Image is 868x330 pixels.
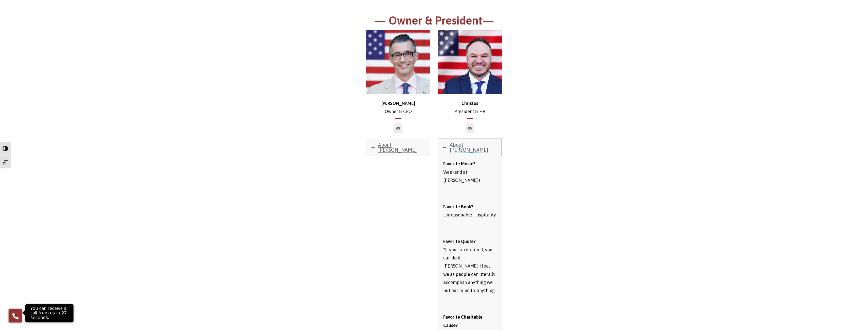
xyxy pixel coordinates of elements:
[443,160,497,184] p: Weekend at [PERSON_NAME]’s
[378,142,417,153] span: About [PERSON_NAME]
[438,30,502,94] img: Christos_500x500
[27,305,72,321] p: You can receive a call from us in 27 seconds.
[443,314,483,328] strong: Favorite Charitable Cause?
[461,101,478,106] strong: Christos
[443,239,476,244] strong: Favorite Quote?
[450,142,488,153] span: About [PERSON_NAME]
[366,30,430,94] img: chris-500x500 (1)
[381,101,415,106] strong: [PERSON_NAME]
[443,204,473,209] strong: Favorite Book?
[443,161,475,166] strong: Favorite Movie?
[366,139,430,156] a: About [PERSON_NAME]
[11,312,20,320] img: Phone icon
[295,13,574,31] h1: — Owner & President—
[366,99,430,116] p: Owner & CEO
[443,237,497,295] p: “If you can dream it, you can do it” – [PERSON_NAME]. I feel we as people can literally accomplis...
[443,203,497,219] p: Unreasonable Hospitality
[438,139,502,156] a: About [PERSON_NAME]
[438,99,502,116] p: President & HR
[65,301,76,312] button: Close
